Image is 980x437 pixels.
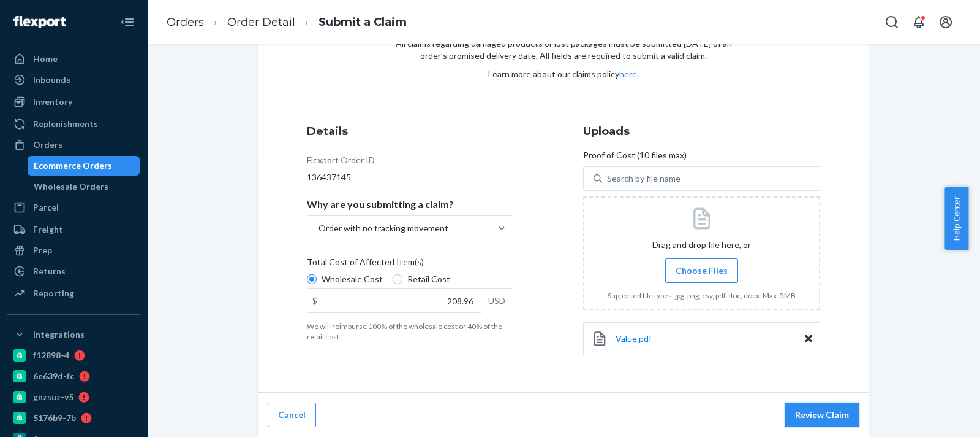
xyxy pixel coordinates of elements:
button: Open notifications [907,10,931,34]
button: Help Center [944,187,968,250]
div: 136437145 [307,171,513,184]
p: Learn more about our claims policy . [395,68,732,80]
div: Inventory [33,96,72,108]
div: Search by file name [607,172,680,185]
ol: breadcrumbs [157,4,417,41]
a: Submit a Claim [318,15,407,29]
div: Orders [33,139,62,151]
div: Parcel [33,201,59,214]
h3: Uploads [583,123,820,139]
div: Prep [33,244,52,257]
button: Review Claim [785,403,859,427]
span: Wholesale Cost [322,273,383,285]
div: $ [307,289,322,312]
div: 6e639d-fc [33,370,74,382]
a: Returns [7,261,140,281]
a: Prep [7,241,140,260]
div: gnzsuz-v5 [33,391,73,403]
div: Inbounds [33,74,70,86]
a: Freight [7,220,140,239]
span: Proof of Cost (10 files max) [583,149,687,166]
div: Integrations [33,328,85,341]
a: f12898-4 [7,346,140,365]
span: Value.pdf [616,333,652,344]
a: Replenishments [7,114,140,134]
button: Open Search Box [880,10,904,34]
div: Freight [33,223,63,236]
div: Order with no tracking movement [318,222,448,234]
div: Returns [33,265,66,277]
a: Ecommerce Orders [28,156,140,176]
input: Retail Cost [393,274,402,284]
a: 6e639d-fc [7,366,140,386]
div: Ecommerce Orders [34,160,112,172]
input: Wholesale Cost [307,274,317,284]
a: Reporting [7,284,140,303]
p: Why are you submitting a claim? [307,198,454,211]
a: Orders [7,135,140,155]
h3: Details [307,123,513,139]
input: $USD [307,289,481,312]
span: Total Cost of Affected Item(s) [307,256,424,273]
p: All claims regarding damaged products or lost packages must be submitted [DATE] of an order’s pro... [395,37,732,62]
a: Home [7,49,140,69]
div: Replenishments [33,118,98,130]
img: Flexport logo [13,16,66,28]
a: Inventory [7,92,140,112]
div: USD [481,289,513,312]
a: Order Detail [227,15,295,29]
button: Open account menu [933,10,958,34]
div: Home [33,53,58,65]
a: here [619,69,637,79]
a: Orders [167,15,204,29]
div: Flexport Order ID [307,154,375,171]
button: Integrations [7,325,140,344]
button: Close Navigation [115,10,140,34]
a: Inbounds [7,70,140,90]
div: Reporting [33,287,74,300]
p: We will reimburse 100% of the wholesale cost or 40% of the retail cost [307,321,513,342]
div: 5176b9-7b [33,412,76,424]
a: gnzsuz-v5 [7,387,140,407]
a: Wholesale Orders [28,177,140,196]
div: f12898-4 [33,349,69,362]
a: Parcel [7,198,140,217]
span: Choose Files [676,265,728,277]
button: Cancel [268,403,316,427]
div: Wholesale Orders [34,180,108,193]
span: Retail Cost [407,273,450,285]
a: 5176b9-7b [7,408,140,428]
